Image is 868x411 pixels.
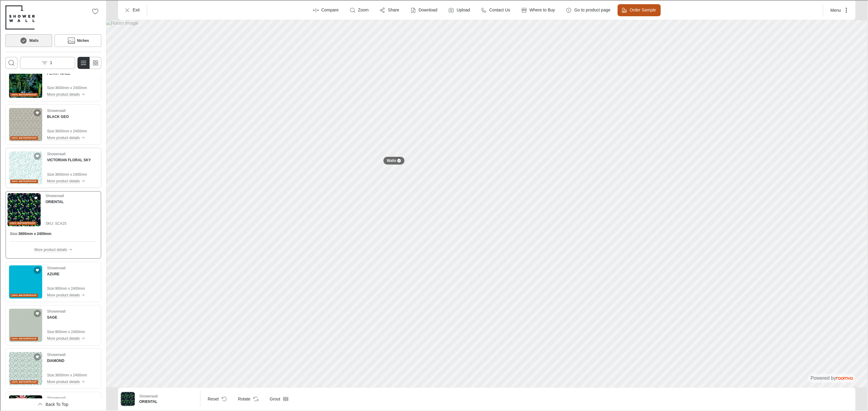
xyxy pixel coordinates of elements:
img: DIAMOND. Link opens in a new window. [8,351,42,385]
button: Walls [5,34,52,46]
div: See BLACK GEO in the room [5,104,101,144]
button: Download [406,4,442,16]
p: 3600mm x 2400mm [55,171,86,177]
img: BLACK GEO. Link opens in a new window. [8,107,42,141]
span: 100% waterproof [11,336,36,340]
img: Logo representing Showerwall. [5,5,34,29]
p: Size : [46,329,55,334]
img: PLANT WALL. Link opens in a new window. [8,64,42,97]
p: Compare [321,7,338,13]
p: Go to product page [574,7,610,13]
p: Order Sample [629,7,655,13]
button: Reset product [202,392,230,404]
h4: ORIENTAL [45,199,63,204]
p: Share [387,7,398,13]
span: 100% waterproof [11,136,36,139]
button: Show details for ORIENTAL [137,391,197,406]
p: Showerwall [45,193,63,198]
p: Size : [46,372,55,377]
span: SKU: SCA25 [45,220,66,226]
button: Upload a picture of your room [444,4,474,16]
h6: Niches [77,37,88,43]
p: More product details [46,134,79,140]
button: Open search box [5,56,17,68]
p: Download [418,7,437,13]
p: Powered by [810,374,852,381]
button: Share [375,4,403,16]
div: The visualizer is powered by Roomvo. [810,374,852,381]
button: Switch to detail view [77,56,89,68]
h4: DIAMOND [46,357,64,363]
button: More actions [825,4,852,16]
button: Rotate Surface [233,392,262,404]
button: More product details [46,335,84,341]
p: Size : [46,171,55,177]
img: ORIENTAL. Link opens in a new window. [7,193,40,226]
button: Walls [382,156,404,164]
div: See DIAMOND in the room [5,348,101,388]
h4: AZURE [46,271,59,276]
button: More product details [46,134,86,141]
p: 1 [49,59,52,65]
button: Add ORIENTAL to favorites [32,194,39,201]
p: Size : [46,128,55,133]
button: No favorites [89,5,101,17]
button: Order Sample [617,4,660,16]
p: Exit [132,7,139,13]
h4: VICTORIAN FLORAL SKY [46,157,90,162]
button: More product details [46,378,86,385]
p: 900mm x 2400mm [55,285,84,291]
button: Open the filters menu [19,56,74,68]
button: Add VICTORIAN FLORAL SKY to favorites [33,152,40,159]
p: 3600mm x 2400mm [55,85,86,90]
h4: SAGE [46,314,57,320]
div: Product sizes [9,230,96,236]
div: See AZURE in the room [5,261,101,301]
div: See SAGE in the room [5,304,101,345]
a: Go to Showerwall's website. [5,5,34,29]
button: Add BROMELIA to favorites [33,396,40,403]
button: Zoom room image [345,4,373,16]
p: Size : [46,85,55,90]
p: More product details [46,292,79,297]
button: Add DIAMOND to favorites [33,353,40,360]
p: Size : [46,285,55,291]
img: AZURE. Link opens in a new window. [8,265,42,298]
p: Showerwall [46,308,65,314]
div: Product List Mode Selector [77,56,101,68]
img: ORIENTAL [120,391,134,405]
span: 100% waterproof [11,92,36,96]
button: Contact Us [476,4,514,16]
h6: ORIENTAL [139,398,195,404]
button: Niches [54,34,101,46]
p: Contact Us [489,7,509,13]
p: Where to Buy [529,7,555,13]
img: SAGE. Link opens in a new window. [8,308,42,341]
p: More product details [46,335,79,341]
img: VICTORIAN FLORAL SKY. Link opens in a new window. [8,151,42,184]
p: More product details [46,178,79,183]
p: Walls [386,158,396,163]
p: Zoom [357,7,368,13]
h4: BLACK GEO [46,113,68,119]
button: Where to Buy [517,4,559,16]
p: More product details [46,379,79,384]
button: Scroll back to the beginning [5,398,101,410]
p: More product details [34,246,67,252]
img: roomvo_wordmark.svg [835,376,852,379]
button: Add SAGE to favorites [33,309,40,317]
button: More product details [46,177,90,184]
p: Showerwall [139,393,157,398]
p: Showerwall [46,395,65,400]
h6: Walls [29,37,38,43]
div: See PLANT WALL in the room [5,60,101,101]
h6: 3600mm x 2400mm [18,230,51,236]
button: More product details [46,291,84,298]
button: Exit [120,4,144,16]
label: Upload [456,7,469,13]
p: 900mm x 2400mm [55,329,84,334]
p: Showerwall [46,351,65,357]
button: Add AZURE to favorites [33,266,40,273]
h6: Size : [9,230,18,236]
button: Add BLACK GEO to favorites [33,109,40,116]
